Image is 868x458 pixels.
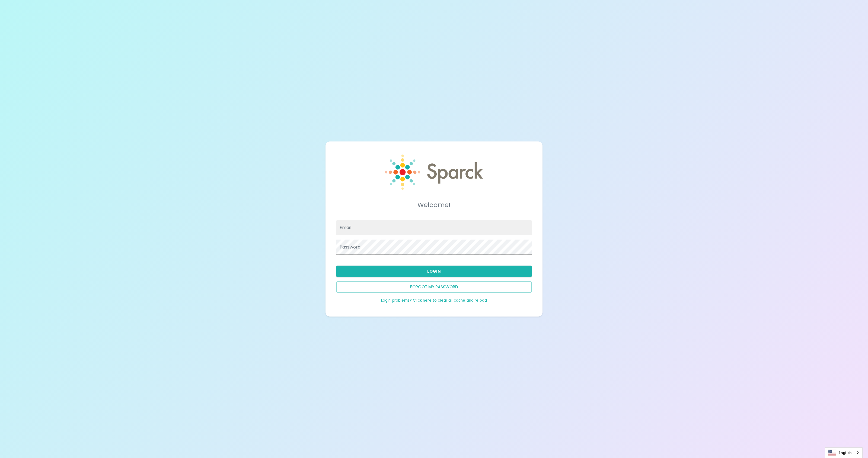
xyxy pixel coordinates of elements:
a: Login problems? Click here to clear all cache and reload [381,298,487,303]
a: English [825,448,862,458]
aside: Language selected: English [825,447,863,458]
button: Forgot my password [336,281,532,293]
div: Language [825,447,863,458]
img: Sparck logo [385,154,483,190]
button: Login [336,266,532,277]
h5: Welcome! [336,201,532,209]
